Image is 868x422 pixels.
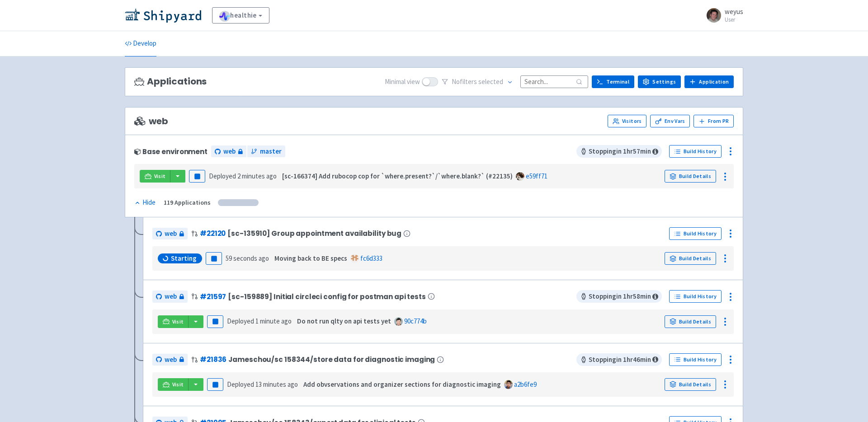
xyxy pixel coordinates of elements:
a: web [152,228,188,240]
span: Stopping in 1 hr 46 min [576,353,662,366]
time: 1 minute ago [255,317,292,325]
a: Visit [158,378,189,391]
button: Pause [206,252,222,265]
a: master [247,145,285,158]
div: 119 Applications [164,197,211,208]
a: web [152,354,188,366]
span: No filter s [452,77,503,87]
a: #21836 [200,355,226,364]
span: web [223,146,236,157]
input: Search... [520,75,588,88]
span: Deployed [227,317,292,325]
a: weyus User [701,8,743,23]
a: Build Details [665,170,716,183]
span: Deployed [209,172,277,180]
span: web [165,229,177,239]
img: Shipyard logo [125,8,201,23]
span: Stopping in 1 hr 57 min [576,145,662,158]
time: 13 minutes ago [255,380,298,389]
a: web [211,145,246,158]
span: [sc-135910] Group appointment availability bug [227,230,401,237]
span: weyus [725,7,743,16]
a: Build History [669,290,722,303]
button: Hide [134,197,156,208]
span: Jameschou/sc 158344/store data for diagnostic imaging [228,356,435,363]
a: Build History [669,145,722,158]
a: Build History [669,227,722,240]
a: Application [684,75,734,88]
a: a2b6fe9 [514,380,537,389]
span: Minimal view [385,77,420,87]
span: web [134,116,168,127]
a: Build Details [665,252,716,265]
span: web [165,291,177,302]
a: Env Vars [650,115,690,127]
span: Visit [154,173,166,180]
a: 90c774b [404,317,427,325]
div: Hide [134,197,156,208]
a: Visitors [608,115,646,127]
a: healthie [212,7,269,23]
strong: Moving back to BE specs [274,254,347,263]
a: Visit [158,315,189,328]
span: Visit [172,318,184,325]
small: User [725,17,743,23]
strong: Do not run qlty on api tests yet [297,317,391,325]
a: #22120 [200,229,226,238]
button: Pause [207,378,223,391]
span: Visit [172,381,184,388]
time: 59 seconds ago [226,254,269,263]
button: Pause [207,315,223,328]
time: 2 minutes ago [237,172,277,180]
span: Stopping in 1 hr 58 min [576,290,662,303]
a: Visit [140,170,170,183]
span: master [260,146,282,157]
span: Deployed [227,380,298,389]
a: Build Details [665,315,716,328]
span: web [165,355,177,365]
h3: Applications [134,76,207,87]
button: Pause [189,170,205,183]
button: From PR [693,115,734,127]
a: e59ff71 [526,172,547,180]
a: fc6d333 [360,254,382,263]
a: Build History [669,353,722,366]
a: Terminal [592,75,634,88]
span: Starting [171,254,197,263]
a: Build Details [665,378,716,391]
span: selected [478,77,503,86]
span: [sc-159889] Initial circleci config for postman api tests [228,293,426,300]
strong: [sc-166374] Add rubocop cop for `where.present?`/`where.blank?` (#22135) [282,172,513,180]
a: Settings [638,75,681,88]
a: Develop [125,31,156,56]
strong: Add obvservations and organizer sections for diagnostic imaging [303,380,501,389]
a: web [152,291,188,303]
a: #21597 [200,292,226,301]
div: Base environment [134,148,208,155]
